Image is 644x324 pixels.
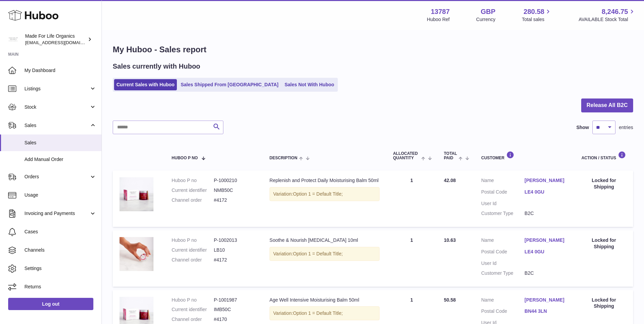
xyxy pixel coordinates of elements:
h2: Sales currently with Huboo [113,62,200,71]
span: Listings [24,86,89,92]
td: 1 [386,170,437,227]
dt: Channel order [172,316,214,323]
dd: #4170 [214,316,256,323]
span: Add Manual Order [24,156,96,163]
a: Current Sales with Huboo [114,79,177,90]
span: ALLOCATED Quantity [393,151,420,160]
span: Settings [24,265,96,272]
span: Description [270,156,297,160]
span: [EMAIL_ADDRESS][DOMAIN_NAME] [25,40,100,45]
a: Sales Not With Huboo [282,79,336,90]
span: Option 1 = Default Title; [293,310,343,316]
a: LE4 0GU [525,189,568,195]
strong: GBP [481,7,495,16]
a: Log out [8,298,93,310]
label: Show [576,124,589,131]
dd: P-1000210 [214,177,256,184]
dt: Current identifier [172,247,214,253]
dd: #4172 [214,197,256,203]
a: 280.58 Total sales [522,7,552,23]
dt: Name [481,297,525,305]
span: 10.63 [444,237,456,243]
dd: P-1002013 [214,237,256,244]
dt: Customer Type [481,270,525,276]
div: Customer [481,151,568,160]
span: Sales [24,122,89,129]
dt: Customer Type [481,210,525,217]
dt: Huboo P no [172,237,214,244]
img: internalAdmin-13787@internal.huboo.com [8,34,18,44]
dt: Huboo P no [172,177,214,184]
dt: Current identifier [172,306,214,313]
span: Total sales [522,16,552,23]
div: Variation: [270,187,380,201]
span: Returns [24,284,96,290]
dt: Name [481,237,525,245]
dd: IMB50C [214,306,256,313]
span: Sales [24,140,96,146]
span: Stock [24,104,89,110]
dd: LB10 [214,247,256,253]
dt: Name [481,177,525,185]
span: Option 1 = Default Title; [293,191,343,197]
dd: B2C [525,210,568,217]
div: Variation: [270,247,380,261]
div: Age Well Intensive Moisturising Balm 50ml [270,297,380,303]
span: My Dashboard [24,67,96,74]
div: Currency [476,16,496,23]
dt: Channel order [172,197,214,203]
div: Locked for Shipping [582,177,626,190]
span: 50.58 [444,297,456,303]
span: Invoicing and Payments [24,210,89,217]
span: 280.58 [523,7,544,16]
div: Variation: [270,306,380,320]
td: 1 [386,230,437,287]
a: 8,246.75 AVAILABLE Stock Total [578,7,636,23]
div: Locked for Shipping [582,297,626,310]
span: AVAILABLE Stock Total [578,16,636,23]
dt: User Id [481,260,525,267]
div: Action / Status [582,151,626,160]
span: entries [619,124,633,131]
img: soothe-_-nourish-lip-balm-10ml-lb10-5.jpg [119,237,153,271]
h1: My Huboo - Sales report [113,44,633,55]
dt: Postal Code [481,189,525,197]
a: Sales Shipped From [GEOGRAPHIC_DATA] [178,79,281,90]
span: Orders [24,174,89,180]
dt: User Id [481,200,525,207]
strong: 13787 [431,7,450,16]
span: Cases [24,229,96,235]
div: Replenish and Protect Daily Moisturising Balm 50ml [270,177,380,184]
dd: NMB50C [214,187,256,194]
span: Usage [24,192,96,198]
dd: B2C [525,270,568,276]
span: 42.08 [444,178,456,183]
a: LE4 0GU [525,249,568,255]
div: Made For Life Organics [25,33,86,46]
dt: Postal Code [481,308,525,316]
img: replenish-and-protect-daily-moisturising-balm-50ml-nmb50c-1.jpg [119,177,153,211]
a: [PERSON_NAME] [525,297,568,303]
dd: #4172 [214,257,256,263]
dt: Postal Code [481,249,525,257]
div: Soothe & Nourish [MEDICAL_DATA] 10ml [270,237,380,244]
dt: Current identifier [172,187,214,194]
div: Locked for Shipping [582,237,626,250]
span: Huboo P no [172,156,198,160]
span: Channels [24,247,96,253]
span: 8,246.75 [602,7,628,16]
dt: Huboo P no [172,297,214,303]
dd: P-1001987 [214,297,256,303]
a: [PERSON_NAME] [525,177,568,184]
a: BN44 3LN [525,308,568,314]
div: Huboo Ref [427,16,450,23]
a: [PERSON_NAME] [525,237,568,244]
button: Release All B2C [581,98,633,112]
span: Total paid [444,151,457,160]
dt: Channel order [172,257,214,263]
span: Option 1 = Default Title; [293,251,343,256]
